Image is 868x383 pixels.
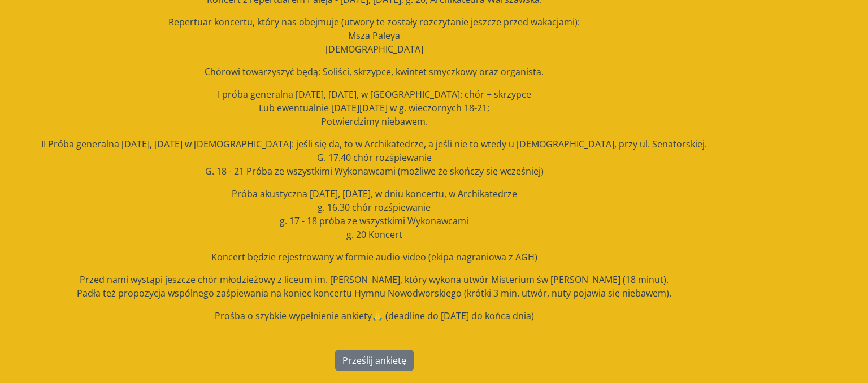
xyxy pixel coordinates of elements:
p: I próba generalna [DATE], [DATE], w [GEOGRAPHIC_DATA]: chór + skrzypce Lub ewentualnie [DATE][DAT... [3,88,745,128]
p: II Próba generalna [DATE], [DATE] w [DEMOGRAPHIC_DATA]: jeśli się da, to w Archikatedrze, a jeśli... [3,137,745,178]
p: Próba akustyczna [DATE], [DATE], w dniu koncertu, w Archikatedrze g. 16.30 chór rozśpiewanie g. 1... [3,187,745,241]
p: Koncert będzie rejestrowany w formie audio-video (ekipa nagraniowa z AGH) [3,250,745,264]
p: Przed nami wystąpi jeszcze chór młodzieżowy z liceum im. [PERSON_NAME], który wykona utwór Mister... [3,273,745,300]
p: Prośba o szybkie wypełnienie ankiety🙏 (deadline do [DATE] do końca dnia) [3,309,745,323]
p: Chórowi towarzyszyć będą: Soliści, skrzypce, kwintet smyczkowy oraz organista. [3,65,745,79]
button: Prześlij ankietę [335,350,414,371]
p: Repertuar koncertu, który nas obejmuje (utwory te zostały rozczytanie jeszcze przed wakacjami): M... [3,15,745,56]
